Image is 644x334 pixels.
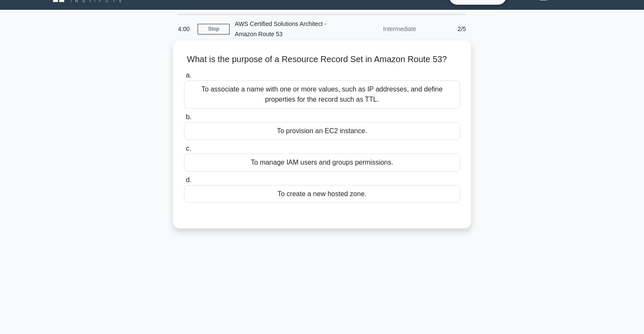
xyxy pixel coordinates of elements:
[173,20,198,37] div: 4:00
[421,20,471,37] div: 2/5
[198,24,230,34] a: Stop
[184,80,460,108] div: To associate a name with one or more values, such as IP addresses, and define properties for the ...
[183,54,461,65] h5: What is the purpose of a Resource Record Set in Amazon Route 53?
[230,15,347,43] div: AWS Certified Solutions Architect - Amazon Route 53
[347,20,421,37] div: Intermediate
[186,145,191,152] span: c.
[184,185,460,203] div: To create a new hosted zone.
[184,154,460,171] div: To manage IAM users and groups permissions.
[186,71,191,79] span: a.
[184,122,460,140] div: To provision an EC2 instance.
[186,176,191,183] span: d.
[186,113,191,120] span: b.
